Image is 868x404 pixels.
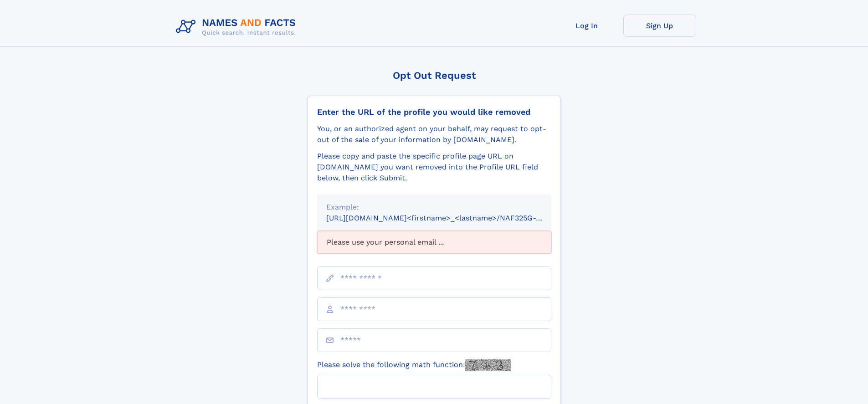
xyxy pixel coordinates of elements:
div: Enter the URL of the profile you would like removed [317,107,551,117]
a: Log In [550,15,623,37]
small: [URL][DOMAIN_NAME]<firstname>_<lastname>/NAF325G-xxxxxxxx [326,214,569,222]
img: Logo Names and Facts [172,15,303,39]
div: Example: [326,202,542,213]
div: Please use your personal email ... [317,231,551,254]
div: Opt Out Request [308,70,561,81]
label: Please solve the following math function: [317,359,511,371]
div: You, or an authorized agent on your behalf, may request to opt-out of the sale of your informatio... [317,123,551,145]
a: Sign Up [623,15,696,37]
div: Please copy and paste the specific profile page URL on [DOMAIN_NAME] you want removed into the Pr... [317,151,551,184]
